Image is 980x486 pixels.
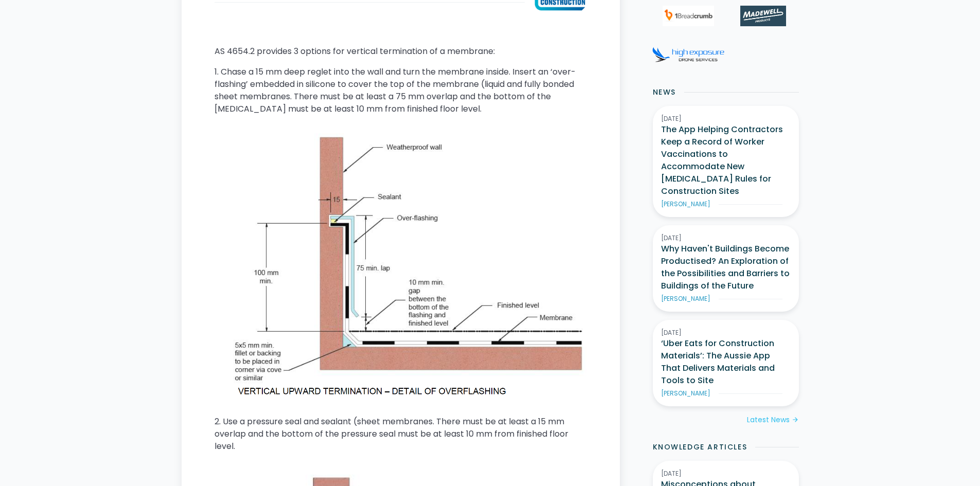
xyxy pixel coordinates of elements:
[663,6,714,26] img: 1Breadcrumb
[792,415,799,425] div: arrow_forward
[653,106,799,217] a: [DATE]The App Helping Contractors Keep a Record of Worker Vaccinations to Accommodate New [MEDICA...
[653,320,799,406] a: [DATE]‘Uber Eats for Construction Materials’: The Aussie App That Delivers Materials and Tools to...
[661,469,791,478] div: [DATE]
[661,294,710,303] div: [PERSON_NAME]
[653,225,799,312] a: [DATE]Why Haven't Buildings Become Productised? An Exploration of the Possibilities and Barriers ...
[740,6,786,26] img: Madewell Products
[747,415,799,425] a: Latest Newsarrow_forward
[653,87,676,98] h2: News
[661,243,791,292] h3: Why Haven't Buildings Become Productised? An Exploration of the Possibilities and Barriers to Bui...
[215,416,587,453] p: 2. Use a pressure seal and sealant (sheet membranes. There must be at least a 15 mm overlap and t...
[661,123,791,197] h3: The App Helping Contractors Keep a Record of Worker Vaccinations to Accommodate New [MEDICAL_DATA...
[215,66,587,115] p: 1. Chase a 15 mm deep reglet into the wall and turn the membrane inside. Insert an ‘over-flashing...
[661,328,791,337] div: [DATE]
[747,415,790,425] div: Latest News
[653,442,747,453] h2: Knowledge Articles
[661,337,791,387] h3: ‘Uber Eats for Construction Materials’: The Aussie App That Delivers Materials and Tools to Site
[215,45,587,58] p: AS 4654.2 provides 3 options for vertical termination of a membrane:
[661,233,791,243] div: [DATE]
[661,200,710,209] div: [PERSON_NAME]
[661,389,710,398] div: [PERSON_NAME]
[652,47,724,62] img: High Exposure
[661,114,791,123] div: [DATE]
